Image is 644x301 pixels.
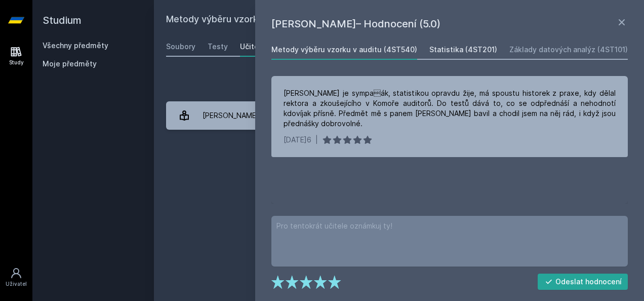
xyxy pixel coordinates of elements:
a: Všechny předměty [43,41,108,50]
div: [PERSON_NAME] [203,105,259,126]
span: Moje předměty [43,59,97,69]
a: Testy [208,36,228,57]
div: Uživatel [6,280,27,288]
a: [PERSON_NAME] 1 hodnocení 5.0 [166,101,632,130]
a: Study [2,41,30,71]
div: [DATE]6 [284,135,311,145]
div: [PERSON_NAME] je sympaák, statistikou opravdu žije, má spoustu historek z praxe, kdy dělal rekto... [284,88,616,129]
div: Testy [208,42,228,52]
a: Soubory [166,36,195,57]
h2: Metody výběru vzorku v auditu (4ST540) [166,12,518,28]
div: Soubory [166,42,195,52]
a: Učitelé [240,36,265,57]
a: Uživatel [2,262,30,293]
div: Učitelé [240,42,265,52]
div: | [315,135,318,145]
div: Study [9,59,24,66]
